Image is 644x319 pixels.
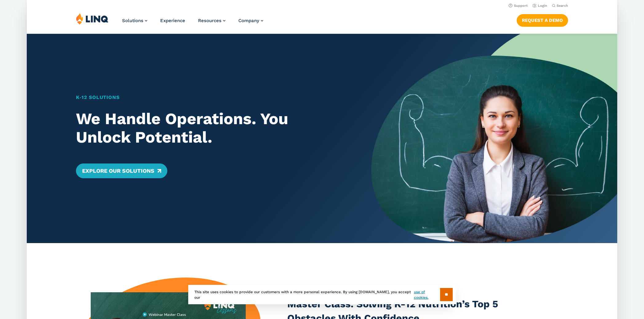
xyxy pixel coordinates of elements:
img: LINQ | K‑12 Software [76,13,109,25]
a: Resources [198,18,225,23]
a: Company [238,18,263,23]
a: Solutions [122,18,147,23]
img: Home Banner [371,34,617,243]
span: Company [238,18,259,23]
a: Support [509,4,528,8]
a: use of cookies. [414,289,440,300]
h2: We Handle Operations. You Unlock Potential. [76,110,347,147]
span: Solutions [122,18,143,23]
h1: K‑12 Solutions [76,94,347,101]
button: Open Search Bar [552,3,568,8]
nav: Primary Navigation [122,13,263,33]
a: Experience [160,18,185,23]
nav: Button Navigation [517,13,568,26]
div: This site uses cookies to provide our customers with a more personal experience. By using [DOMAIN... [188,285,456,304]
a: Explore Our Solutions [76,163,167,178]
nav: Utility Navigation [27,2,617,9]
a: Login [533,4,547,8]
span: Resources [198,18,221,23]
span: Search [557,4,568,8]
a: Request a Demo [517,14,568,26]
